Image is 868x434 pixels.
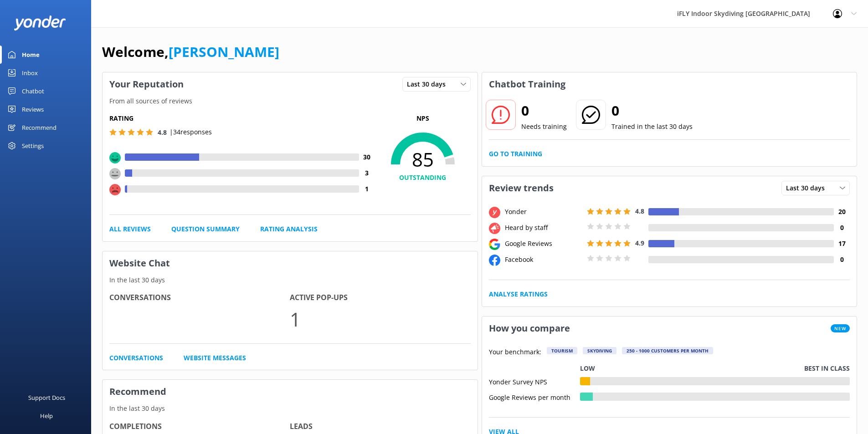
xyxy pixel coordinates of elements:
[22,100,44,118] div: Reviews
[109,353,163,363] a: Conversations
[109,421,290,433] h4: Completions
[260,224,318,234] a: Rating Analysis
[482,317,577,340] h3: How you compare
[375,148,471,171] span: 85
[103,251,478,275] h3: Website Chat
[22,82,44,100] div: Chatbot
[103,403,478,414] p: In the last 30 days
[489,377,580,385] div: Yonder Survey NPS
[407,79,451,89] span: Last 30 days
[635,239,644,247] span: 4.9
[22,46,40,64] div: Home
[158,128,167,137] span: 4.8
[169,42,279,61] a: [PERSON_NAME]
[359,152,375,162] h4: 30
[103,96,478,106] p: From all sources of reviews
[109,113,375,123] h5: Rating
[14,15,66,31] img: yonder-white-logo.png
[359,168,375,178] h4: 3
[489,347,541,358] p: Your benchmark:
[622,347,713,354] div: 250 - 1000 customers per month
[489,149,542,159] a: Go to Training
[102,41,279,63] h1: Welcome,
[503,207,585,217] div: Yonder
[503,239,585,249] div: Google Reviews
[786,183,830,193] span: Last 30 days
[28,388,65,407] div: Support Docs
[635,207,644,215] span: 4.8
[583,347,616,354] div: Skydiving
[489,393,580,401] div: Google Reviews per month
[169,127,212,137] p: | 34 responses
[831,324,850,332] span: New
[184,353,246,363] a: Website Messages
[503,255,585,265] div: Facebook
[22,118,56,137] div: Recommend
[103,275,478,285] p: In the last 30 days
[109,224,151,234] a: All Reviews
[22,137,44,155] div: Settings
[482,72,572,96] h3: Chatbot Training
[580,363,595,373] p: Low
[503,223,585,233] div: Heard by staff
[290,304,470,334] p: 1
[834,239,850,249] h4: 17
[375,173,471,183] h4: OUTSTANDING
[22,64,38,82] div: Inbox
[103,380,478,403] h3: Recommend
[611,122,693,132] p: Trained in the last 30 days
[547,347,577,354] div: Tourism
[521,100,567,122] h2: 0
[834,223,850,233] h4: 0
[375,113,471,123] p: NPS
[611,100,693,122] h2: 0
[834,255,850,265] h4: 0
[290,421,470,433] h4: Leads
[804,363,850,373] p: Best in class
[359,184,375,194] h4: 1
[834,207,850,217] h4: 20
[482,176,560,200] h3: Review trends
[171,224,240,234] a: Question Summary
[103,72,190,96] h3: Your Reputation
[40,407,53,425] div: Help
[290,292,470,304] h4: Active Pop-ups
[489,289,548,299] a: Analyse Ratings
[109,292,290,304] h4: Conversations
[521,122,567,132] p: Needs training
